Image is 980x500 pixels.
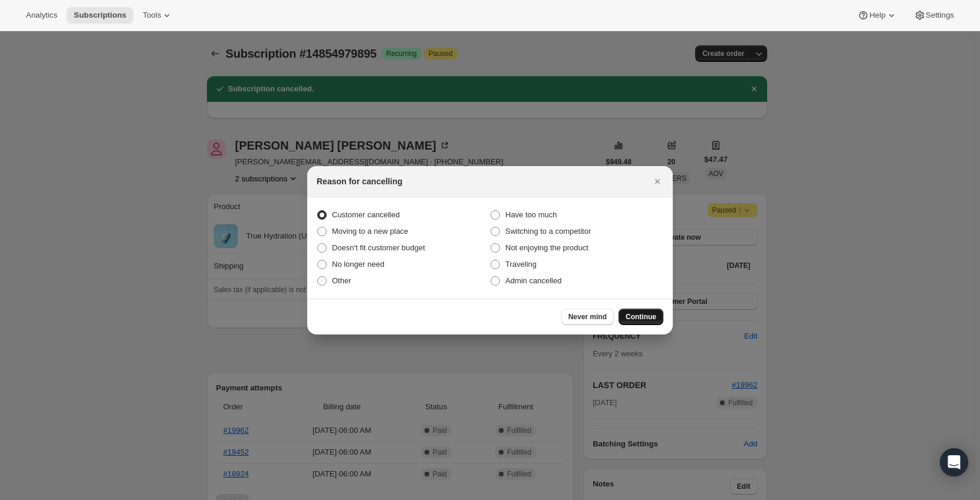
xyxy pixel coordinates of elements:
span: Other [332,276,351,285]
span: Traveling [505,260,537,269]
button: Continue [619,309,663,325]
span: Moving to a new place [332,227,408,236]
button: Close [649,173,666,190]
span: Tools [143,11,161,20]
span: Settings [926,11,954,20]
span: Have too much [505,210,557,219]
span: Never mind [568,312,607,322]
button: Help [850,7,904,24]
div: Open Intercom Messenger [940,448,968,476]
span: Switching to a competitor [505,227,591,236]
span: Doesn't fit customer budget [332,243,425,252]
span: Customer cancelled [332,210,400,219]
button: Tools [136,7,180,24]
span: Not enjoying the product [505,243,588,252]
span: Analytics [26,11,57,20]
span: Admin cancelled [505,276,561,285]
span: Continue [626,312,656,322]
h2: Reason for cancelling [317,176,402,187]
span: Help [869,11,885,20]
button: Never mind [561,309,614,325]
button: Analytics [19,7,64,24]
span: Subscriptions [74,11,126,20]
span: No longer need [332,260,384,269]
button: Settings [907,7,961,24]
button: Subscriptions [67,7,133,24]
